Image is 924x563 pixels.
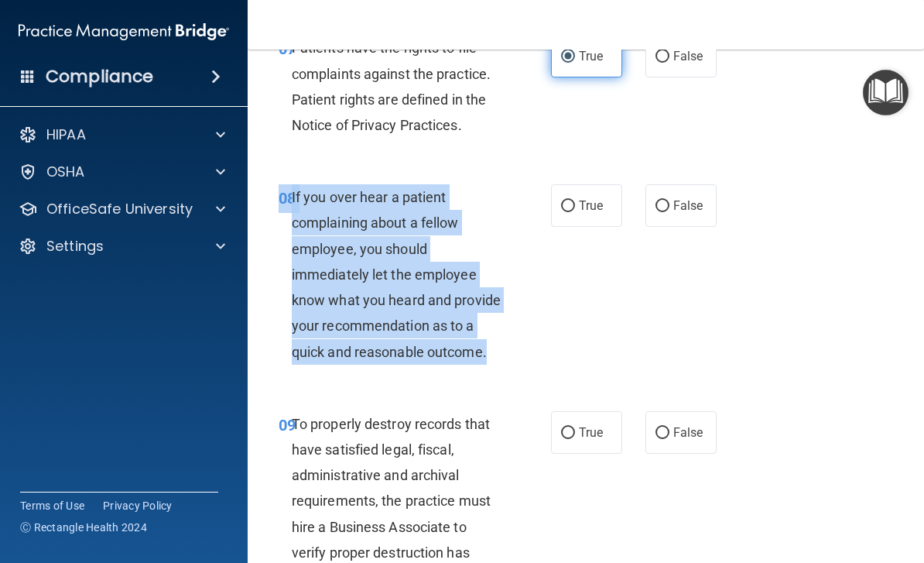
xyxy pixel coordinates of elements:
span: True [579,198,603,213]
input: False [655,427,669,439]
input: True [561,427,575,439]
span: 09 [279,416,296,434]
h4: Compliance [46,66,153,88]
input: True [561,51,575,63]
span: If you over hear a patient complaining about a fellow employee, you should immediately let the em... [292,189,501,359]
p: Settings [46,237,104,256]
span: False [673,425,703,440]
span: Ⓒ Rectangle Health 2024 [20,520,147,535]
p: HIPAA [46,125,86,144]
p: OSHA [46,163,85,181]
span: False [673,198,703,213]
a: Privacy Policy [103,498,173,513]
a: Terms of Use [20,498,84,513]
input: False [655,51,669,63]
a: OSHA [19,163,225,181]
input: False [655,201,669,212]
p: OfficeSafe University [46,200,193,218]
span: True [579,425,603,440]
button: Open Resource Center [863,70,909,115]
img: PMB logo [19,16,229,47]
span: 08 [279,189,296,208]
span: False [673,49,703,64]
span: True [579,49,603,64]
span: 07 [279,39,296,58]
a: Settings [19,237,225,256]
input: True [561,201,575,212]
a: OfficeSafe University [19,200,225,218]
a: HIPAA [19,125,225,144]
